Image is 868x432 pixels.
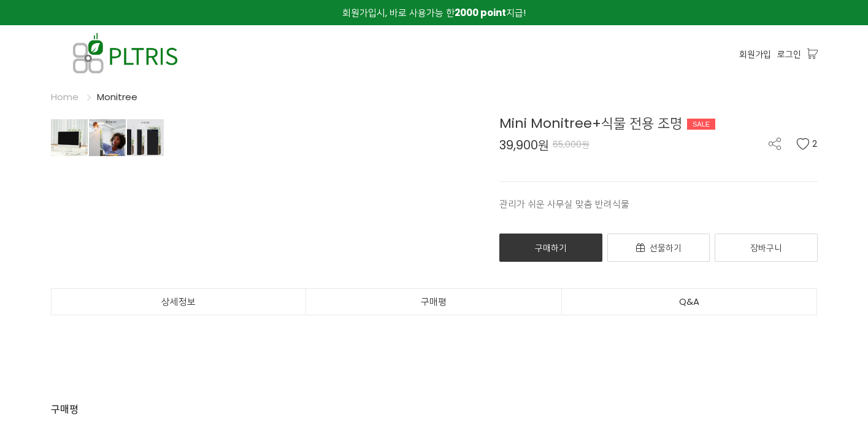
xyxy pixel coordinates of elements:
[97,90,137,103] a: Monitree
[687,119,715,130] div: SALE
[51,90,79,103] a: Home
[562,289,817,315] a: Q&A
[455,6,506,19] strong: 2000 point
[52,289,306,315] a: 상세정보
[306,289,561,315] a: 구매평
[777,47,801,61] a: 로그인
[715,234,818,262] a: 장바구니
[739,47,771,61] a: 회원가입
[607,234,710,262] a: 선물하기
[499,197,818,211] p: 관리가 쉬운 사무실 맞춤 반려식물
[342,6,526,19] span: 회원가입시, 바로 사용가능 한 지급!
[812,138,818,150] span: 2
[796,138,818,150] button: 2
[499,234,602,262] a: 구매하기
[51,401,79,426] div: 구매평
[650,242,682,254] span: 선물하기
[499,113,818,133] div: Mini Monitree+식물 전용 조명
[499,139,549,151] span: 39,900원
[553,138,590,151] span: 65,000원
